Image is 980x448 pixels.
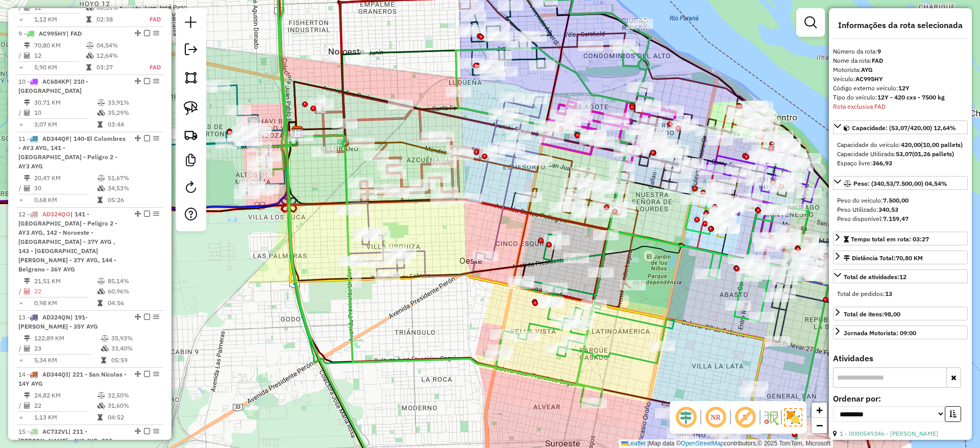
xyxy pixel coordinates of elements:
span: Peso: (340,53/7.500,00) 04,54% [853,180,947,187]
i: Tempo total em rota [97,197,103,203]
td: 05:26 [107,195,159,205]
span: | 221 - San Nicolas - 14Y AYG [18,370,127,387]
img: SAZ AR Rosario I Mino [291,126,304,139]
div: Veículo: [833,74,968,84]
td: 60,96% [107,286,159,296]
strong: (01,26 pallets) [912,150,954,158]
strong: 53,07 [896,150,912,158]
a: Total de itens:98,00 [833,307,968,320]
button: Ordem crescente [945,406,961,422]
i: % de utilização da cubagem [97,403,105,409]
i: % de utilização do peso [86,42,94,48]
div: Capacidade: (53,07/420,00) 12,64% [833,136,968,172]
i: Distância Total [24,99,30,106]
em: Alterar sequência das rotas [135,135,141,141]
td: 122,89 KM [34,333,101,343]
div: Rota exclusiva FAD [833,102,968,111]
strong: AC995HY [855,75,883,83]
a: Capacidade: (53,07/420,00) 12,64% [833,120,968,134]
td: 03:44 [107,119,159,130]
strong: (10,00 pallets) [921,141,963,148]
i: % de utilização da cubagem [101,345,109,352]
a: Tempo total em rota: 03:27 [833,232,968,245]
td: 23 [34,343,101,354]
i: % de utilização da cubagem [97,288,105,294]
a: Zoom in [812,403,827,418]
span: 13 - [18,313,98,330]
td: / [18,183,23,193]
td: 10 [34,108,97,118]
strong: AYG [861,66,873,73]
i: % de utilização da cubagem [97,110,105,116]
strong: 12 [899,273,906,281]
td: 03:27 [96,62,138,72]
a: Leaflet [621,440,646,447]
a: Jornada Motorista: 09:00 [833,326,968,339]
i: Total de Atividades [24,53,30,59]
a: Total de atividades:12 [833,269,968,283]
span: 12 - [18,210,117,273]
a: Reroteirizar Sessão [181,177,201,200]
i: % de utilização da cubagem [86,53,94,59]
td: 20,47 KM [34,173,97,183]
td: 0,68 KM [34,195,97,205]
em: Finalizar rota [144,211,150,217]
img: Selecionar atividades - laço [184,101,198,115]
em: Opções [153,30,159,36]
td: 05:59 [111,355,159,365]
i: Tempo total em rota [101,357,106,363]
span: AD344QI [42,370,68,378]
strong: 7.500,00 [883,196,909,204]
i: Total de Atividades [24,345,30,352]
div: Distância Total: [844,254,923,263]
i: Tempo total em rota [97,300,103,306]
span: | FAD [66,30,82,37]
i: % de utilização da cubagem [97,185,105,191]
span: Ocultar NR [703,405,728,430]
em: Opções [153,314,159,320]
i: Tempo total em rota [97,121,103,128]
strong: 420,00 [901,141,921,148]
i: Total de Atividades [24,110,30,116]
td: 02:38 [96,14,138,24]
div: Nome da rota: [833,56,968,65]
div: Total de pedidos: [837,289,964,298]
span: Tempo total em rota: 03:27 [851,235,929,243]
span: | 140-El Colombres - AY3 AYG, 141 - [GEOGRAPHIC_DATA] - Peligro 2 - AY3 AYG [18,135,126,170]
td: 3,07 KM [34,119,97,130]
a: Peso: (340,53/7.500,00) 04,54% [833,176,968,190]
span: AC995HY [39,30,66,37]
i: Distância Total [24,392,30,399]
em: Finalizar rota [144,371,150,377]
span: | [647,440,649,447]
a: Zoom out [812,418,827,433]
span: − [816,419,823,432]
td: 30 [34,183,97,193]
td: 32,50% [107,390,159,401]
td: 1,13 KM [34,412,97,422]
strong: 340,53 [878,206,898,213]
td: 0,98 KM [34,298,97,308]
a: OpenStreetMap [681,440,724,447]
div: Número da rota: [833,47,968,56]
span: Total de atividades: [844,273,906,281]
td: = [18,14,23,24]
td: = [18,412,23,422]
span: Peso do veículo: [837,196,909,204]
td: 24,82 KM [34,390,97,401]
div: Tipo de cliente: [833,438,968,447]
strong: FAD [872,57,883,64]
a: Criar modelo [181,150,201,173]
strong: 98,00 [884,310,900,318]
em: Finalizar rota [144,428,150,434]
img: Criar rota [184,128,198,142]
span: 11 - [18,135,126,170]
td: / [18,108,23,118]
span: Capacidade: (53,07/420,00) 12,64% [852,124,956,132]
em: Finalizar rota [144,78,150,84]
i: % de utilização do peso [101,335,109,341]
td: 04,54% [96,40,138,51]
td: / [18,51,23,61]
td: 12,64% [96,51,138,61]
td: 30,71 KM [34,97,97,108]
